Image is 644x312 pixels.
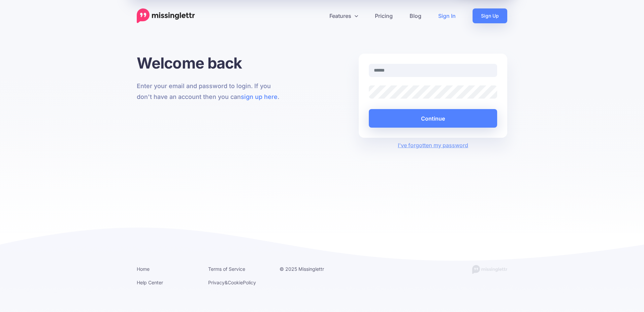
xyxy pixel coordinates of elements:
[280,265,341,273] li: © 2025 Missinglettr
[321,8,366,23] a: Features
[430,8,464,23] a: Sign In
[137,81,285,102] p: Enter your email and password to login. If you don't have an account then you can .
[208,266,245,272] a: Terms of Service
[398,142,468,149] a: I've forgotten my password
[241,93,278,100] a: sign up here
[137,266,150,272] a: Home
[137,54,285,72] h1: Welcome back
[208,280,225,285] a: Privacy
[137,280,163,285] a: Help Center
[366,8,401,23] a: Pricing
[401,8,430,23] a: Blog
[473,8,507,23] a: Sign Up
[228,280,243,285] a: Cookie
[369,109,497,128] button: Continue
[208,278,269,287] li: & Policy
